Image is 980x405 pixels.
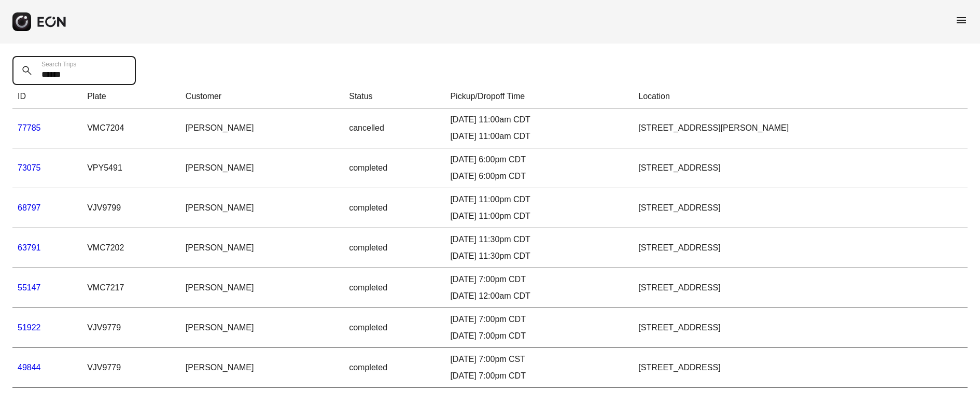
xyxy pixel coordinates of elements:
div: [DATE] 12:00am CDT [450,290,628,302]
a: 77785 [18,123,41,132]
td: [PERSON_NAME] [180,308,344,348]
th: Plate [82,85,180,108]
td: VMC7202 [82,228,180,268]
td: VJV9799 [82,188,180,228]
a: 63791 [18,243,41,252]
th: Customer [180,85,344,108]
div: [DATE] 11:00pm CDT [450,210,628,222]
div: [DATE] 6:00pm CDT [450,170,628,183]
th: Pickup/Dropoff Time [445,85,633,108]
div: [DATE] 7:00pm CDT [450,313,628,326]
div: [DATE] 6:00pm CDT [450,153,628,166]
label: Search Trips [41,60,76,68]
div: [DATE] 7:00pm CDT [450,330,628,342]
td: [STREET_ADDRESS] [633,348,968,388]
td: completed [344,228,445,268]
td: [STREET_ADDRESS] [633,228,968,268]
td: [STREET_ADDRESS] [633,268,968,308]
div: [DATE] 11:00am CDT [450,114,628,126]
td: VJV9779 [82,308,180,348]
td: completed [344,308,445,348]
a: 49844 [18,363,41,372]
td: [PERSON_NAME] [180,268,344,308]
td: completed [344,188,445,228]
span: menu [955,14,968,26]
td: [PERSON_NAME] [180,348,344,388]
td: [PERSON_NAME] [180,228,344,268]
td: completed [344,348,445,388]
td: [STREET_ADDRESS] [633,188,968,228]
div: [DATE] 11:30pm CDT [450,233,628,246]
th: Location [633,85,968,108]
td: VJV9779 [82,348,180,388]
td: VPY5491 [82,148,180,188]
a: 73075 [18,163,41,172]
a: 55147 [18,283,41,292]
div: [DATE] 11:00pm CDT [450,193,628,206]
a: 68797 [18,203,41,212]
td: VMC7204 [82,108,180,148]
td: [PERSON_NAME] [180,188,344,228]
td: completed [344,148,445,188]
div: [DATE] 7:00pm CST [450,353,628,366]
td: completed [344,268,445,308]
td: [STREET_ADDRESS] [633,148,968,188]
div: [DATE] 11:30pm CDT [450,250,628,262]
td: VMC7217 [82,268,180,308]
td: cancelled [344,108,445,148]
div: [DATE] 7:00pm CDT [450,273,628,286]
th: Status [344,85,445,108]
th: ID [12,85,82,108]
td: [STREET_ADDRESS] [633,308,968,348]
td: [PERSON_NAME] [180,108,344,148]
div: [DATE] 7:00pm CDT [450,370,628,382]
a: 51922 [18,323,41,332]
td: [STREET_ADDRESS][PERSON_NAME] [633,108,968,148]
td: [PERSON_NAME] [180,148,344,188]
div: [DATE] 11:00am CDT [450,130,628,143]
